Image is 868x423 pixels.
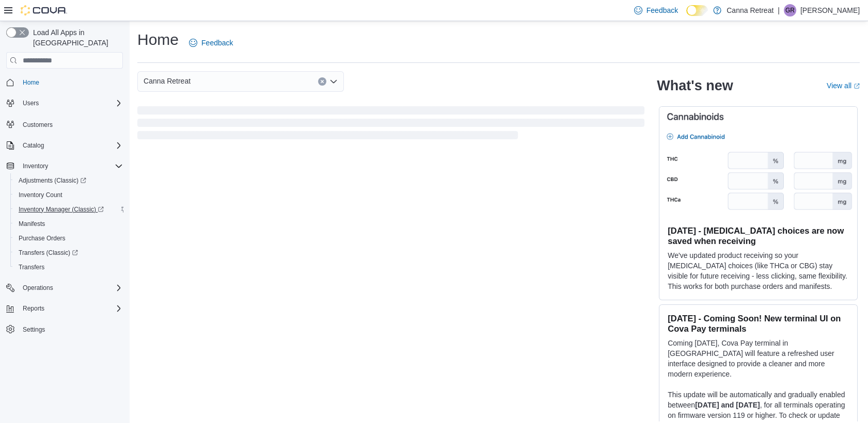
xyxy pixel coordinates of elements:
span: Inventory Count [19,191,62,199]
span: Catalog [19,139,123,152]
span: Transfers (Classic) [19,249,78,257]
span: Transfers [19,263,44,271]
p: | [778,4,780,17]
a: Inventory Manager (Classic) [10,202,127,217]
span: Canna Retreat [144,75,191,87]
span: Catalog [23,141,44,150]
span: Inventory Manager (Classic) [14,203,123,216]
span: Transfers [14,261,123,273]
button: Home [2,75,127,90]
a: Transfers (Classic) [14,247,82,259]
span: Settings [23,326,45,334]
button: Inventory Count [10,188,127,202]
input: Dark Mode [686,5,708,16]
p: We've updated product receiving so your [MEDICAL_DATA] choices (like THCa or CBG) stay visible fo... [668,250,849,291]
button: Users [2,96,127,110]
span: Inventory [23,162,48,170]
p: Canna Retreat [727,4,774,17]
button: Transfers [10,260,127,274]
span: Users [19,97,123,109]
span: Reports [19,302,123,315]
span: Customers [19,118,123,131]
strong: [DATE] and [DATE] [695,401,760,409]
a: Transfers (Classic) [10,246,127,260]
h2: What's new [657,77,733,94]
a: Manifests [14,218,49,230]
div: Gustavo Ramos [784,4,796,17]
button: Reports [19,302,49,315]
img: Cova [21,5,67,15]
button: Inventory [19,160,52,172]
a: Inventory Manager (Classic) [14,203,108,216]
span: Feedback [646,5,678,15]
p: [PERSON_NAME] [800,4,860,17]
span: Transfers (Classic) [14,247,123,259]
span: Purchase Orders [14,232,123,245]
span: Adjustments (Classic) [19,176,86,185]
span: Customers [23,121,53,129]
span: Dark Mode [686,16,687,17]
svg: External link [854,83,860,89]
span: Adjustments (Classic) [14,174,123,187]
span: Purchase Orders [19,234,66,242]
span: GR [785,4,795,17]
a: Inventory Count [14,189,67,201]
span: Inventory [19,160,123,172]
button: Customers [2,117,127,132]
span: Feedback [201,38,233,48]
a: Feedback [185,32,237,53]
button: Open list of options [329,77,338,86]
button: Manifests [10,217,127,231]
button: Settings [2,322,127,337]
p: Coming [DATE], Cova Pay terminal in [GEOGRAPHIC_DATA] will feature a refreshed user interface des... [668,338,849,379]
a: View allExternal link [827,82,860,90]
button: Users [19,97,43,109]
button: Purchase Orders [10,231,127,246]
a: Settings [19,323,49,336]
span: Loading [137,108,644,141]
a: Home [19,76,43,89]
span: Home [19,76,123,89]
span: Manifests [14,218,123,230]
span: Settings [19,323,123,336]
h3: [DATE] - [MEDICAL_DATA] choices are now saved when receiving [668,225,849,246]
h3: [DATE] - Coming Soon! New terminal UI on Cova Pay terminals [668,313,849,334]
span: Operations [19,282,123,294]
a: Transfers [14,261,49,273]
span: Manifests [19,220,45,228]
span: Operations [23,284,53,292]
button: Inventory [2,159,127,173]
button: Operations [19,282,57,294]
span: Users [23,99,39,107]
button: Catalog [2,138,127,153]
span: Load All Apps in [GEOGRAPHIC_DATA] [29,27,123,48]
button: Clear input [318,77,326,86]
a: Adjustments (Classic) [14,174,90,187]
span: Reports [23,304,44,313]
button: Catalog [19,139,48,152]
h1: Home [137,29,179,50]
span: Inventory Manager (Classic) [19,205,104,214]
button: Reports [2,301,127,316]
button: Operations [2,281,127,295]
span: Home [23,78,39,87]
a: Purchase Orders [14,232,70,245]
a: Customers [19,119,57,131]
nav: Complex example [6,71,123,364]
a: Adjustments (Classic) [10,173,127,188]
span: Inventory Count [14,189,123,201]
